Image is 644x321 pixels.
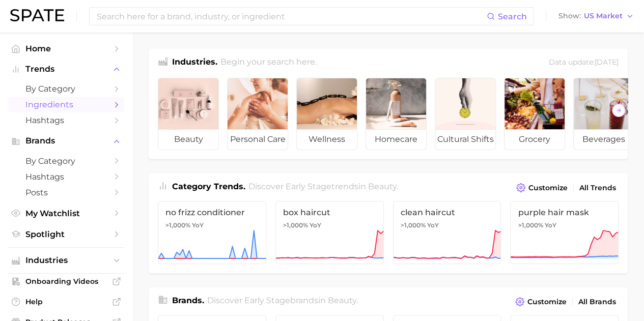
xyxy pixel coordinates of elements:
[549,56,619,70] div: Data update: [DATE]
[283,221,308,229] span: >1,000%
[8,274,124,289] a: Onboarding Videos
[25,84,107,94] span: by Category
[544,221,556,229] span: YoY
[165,208,259,217] span: no frizz conditioner
[158,78,219,150] a: beauty
[435,129,495,150] span: cultural shifts
[558,13,581,19] span: Show
[574,129,634,150] span: beverages
[25,229,107,239] span: Spotlight
[25,156,107,166] span: by Category
[427,221,439,229] span: YoY
[165,221,190,229] span: >1,000%
[518,208,611,217] span: purple hair mask
[573,78,634,150] a: beverages
[8,97,124,112] a: Ingredients
[556,10,636,23] button: ShowUS Market
[25,172,107,182] span: Hashtags
[528,184,568,192] span: Customize
[296,78,357,150] a: wellness
[25,256,107,265] span: Industries
[25,188,107,197] span: Posts
[366,129,426,150] span: homecare
[393,201,501,264] a: clean haircut>1,000% YoY
[25,136,107,145] span: Brands
[10,9,64,21] img: SPATE
[310,221,321,229] span: YoY
[207,296,358,305] span: Discover Early Stage brands in .
[172,56,217,70] h1: Industries.
[510,201,619,264] a: purple hair mask>1,000% YoY
[8,112,124,128] a: Hashtags
[8,169,124,185] a: Hashtags
[518,221,543,229] span: >1,000%
[504,78,565,150] a: grocery
[227,78,288,150] a: personal care
[172,182,245,191] span: Category Trends .
[576,295,619,309] a: All Brands
[8,62,124,77] button: Trends
[505,129,565,150] span: grocery
[172,296,204,305] span: Brands .
[8,294,124,309] a: Help
[8,41,124,56] a: Home
[228,129,288,150] span: personal care
[368,182,397,191] span: beauty
[25,115,107,125] span: Hashtags
[297,129,357,150] span: wellness
[401,208,494,217] span: clean haircut
[25,297,107,306] span: Help
[25,100,107,109] span: Ingredients
[8,206,124,221] a: My Watchlist
[578,298,616,306] span: All Brands
[275,201,384,264] a: box haircut>1,000% YoY
[8,81,124,97] a: by Category
[498,12,527,21] span: Search
[158,129,218,150] span: beauty
[435,78,496,150] a: cultural shifts
[584,13,623,19] span: US Market
[25,44,107,53] span: Home
[513,295,569,309] button: Customize
[8,133,124,149] button: Brands
[25,277,107,286] span: Onboarding Videos
[25,65,107,74] span: Trends
[8,253,124,268] button: Industries
[220,56,317,70] h2: Begin your search here.
[612,104,625,117] button: Scroll Right
[579,184,616,192] span: All Trends
[366,78,427,150] a: homecare
[8,153,124,169] a: by Category
[158,201,266,264] a: no frizz conditioner>1,000% YoY
[8,185,124,200] a: Posts
[401,221,426,229] span: >1,000%
[283,208,376,217] span: box haircut
[248,182,398,191] span: Discover Early Stage trends in .
[8,226,124,242] a: Spotlight
[96,8,487,25] input: Search here for a brand, industry, or ingredient
[514,181,570,195] button: Customize
[527,298,567,306] span: Customize
[25,209,107,218] span: My Watchlist
[192,221,204,229] span: YoY
[577,181,619,195] a: All Trends
[328,296,356,305] span: beauty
